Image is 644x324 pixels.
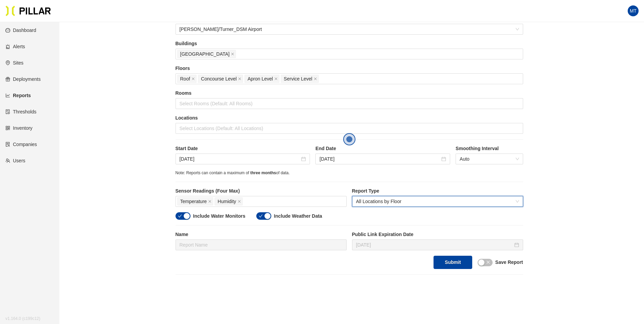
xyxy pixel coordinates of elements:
[178,214,182,218] span: check
[274,213,322,220] label: Include Weather Data
[201,75,237,83] span: Concourse Level
[231,52,234,56] span: close
[460,154,519,164] span: Auto
[238,77,241,81] span: close
[434,256,472,269] button: Submit
[176,231,347,238] label: Name
[315,145,450,152] label: End Date
[5,5,51,16] img: Pillar Technologies
[193,213,245,220] label: Include Water Monitors
[486,260,490,264] span: close
[5,60,23,66] a: environmentSites
[208,200,211,204] span: close
[176,114,523,122] label: Locations
[352,231,523,238] label: Public Link Expiration Date
[176,170,523,176] div: Note: Reports can contain a maximum of of data.
[180,155,300,163] input: Sep 1, 2025
[176,187,347,195] label: Sensor Readings (Four Max)
[180,75,190,83] span: Roof
[274,77,278,81] span: close
[176,65,523,72] label: Floors
[284,75,312,83] span: Service Level
[180,24,519,34] span: Weitz/Turner_DSM Airport
[5,93,31,98] a: line-chartReports
[5,44,25,49] a: alertAlerts
[176,90,523,97] label: Rooms
[5,109,36,114] a: exceptionThresholds
[176,145,310,152] label: Start Date
[5,158,25,163] a: teamUsers
[5,28,36,33] a: dashboardDashboard
[259,214,263,218] span: check
[456,145,523,152] label: Smoothing Interval
[176,40,523,47] label: Buildings
[250,170,276,175] span: three months
[343,133,355,145] button: Open the dialog
[191,77,195,81] span: close
[238,200,241,204] span: close
[180,50,230,58] span: [GEOGRAPHIC_DATA]
[356,196,519,206] span: All Locations by Floor
[218,198,236,205] span: Humidity
[180,198,207,205] span: Temperature
[495,259,523,266] label: Save Report
[247,75,273,83] span: Apron Level
[356,241,513,249] input: Oct 14, 2025
[5,125,33,131] a: qrcodeInventory
[5,142,37,147] a: solutionCompanies
[630,5,637,16] span: MT
[352,187,523,195] label: Report Type
[5,76,41,82] a: giftDeployments
[319,155,440,163] input: Sep 30, 2025
[176,239,347,250] input: Report Name
[314,77,317,81] span: close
